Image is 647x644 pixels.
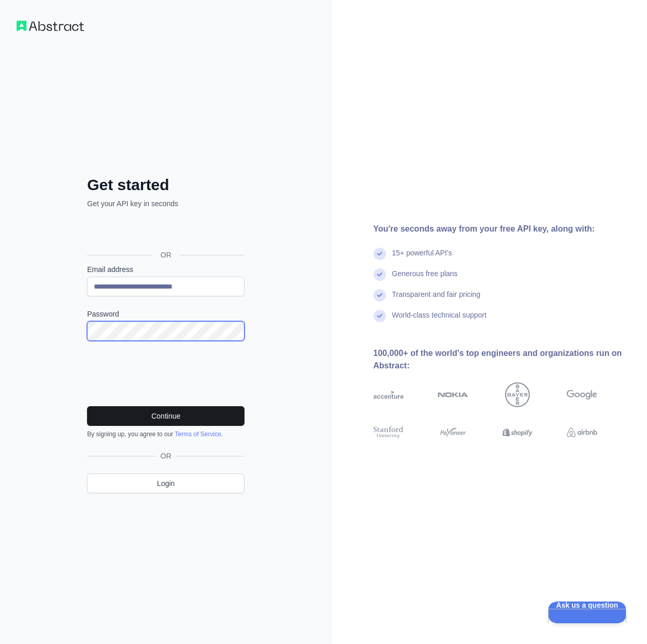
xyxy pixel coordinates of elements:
img: google [567,382,597,407]
iframe: reCAPTCHA [87,353,245,394]
label: Password [87,309,245,319]
img: shopify [502,425,533,440]
img: check mark [373,248,386,260]
div: Generous free plans [392,268,458,289]
img: stanford university [373,425,404,440]
a: Login [87,474,245,493]
img: accenture [373,382,404,407]
div: By signing up, you agree to our . [87,430,245,438]
div: 100,000+ of the world's top engineers and organizations run on Abstract: [373,347,631,372]
img: payoneer [438,425,468,440]
div: Transparent and fair pricing [392,289,481,310]
img: bayer [505,382,530,407]
a: Terms of Service [175,431,221,438]
span: OR [156,451,176,461]
p: Get your API key in seconds [87,198,245,209]
iframe: Help Scout Beacon - Open [548,602,626,623]
div: 15+ powerful API's [392,248,452,268]
img: nokia [438,382,468,407]
div: World-class technical support [392,310,487,331]
button: Continue [87,406,245,426]
div: You're seconds away from your free API key, along with: [373,223,631,235]
img: check mark [373,268,386,281]
img: airbnb [567,425,597,440]
img: Workflow [17,21,84,31]
img: check mark [373,310,386,322]
h2: Get started [87,176,245,194]
img: check mark [373,289,386,302]
span: OR [152,250,180,260]
iframe: Кнопка "Увійти через Google" [82,220,248,243]
label: Email address [87,264,245,275]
